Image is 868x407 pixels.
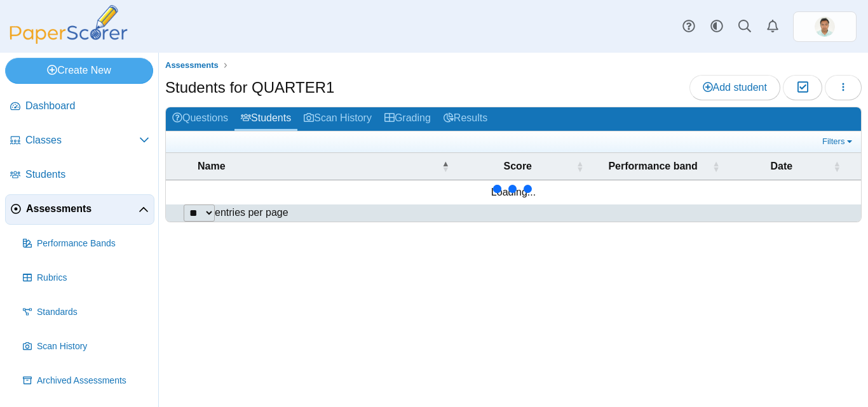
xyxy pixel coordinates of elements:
[5,160,154,190] a: Students
[815,17,835,37] span: adonis maynard pilongo
[833,153,841,180] span: Date : Activate to sort
[18,331,154,362] a: Scan History
[37,375,149,387] span: Archived Assessments
[504,161,532,171] span: Score
[37,272,149,284] span: Rubrics
[162,58,222,74] a: Assessments
[5,91,154,122] a: Dashboard
[165,60,219,70] span: Assessments
[793,11,857,42] a: ps.qM1w65xjLpOGVUdR
[215,207,288,218] label: entries per page
[297,107,378,131] a: Scan History
[37,306,149,319] span: Standards
[819,135,858,148] a: Filters
[25,168,149,182] span: Students
[18,297,154,328] a: Standards
[703,82,767,93] span: Add student
[234,107,297,131] a: Students
[166,180,861,204] td: Loading...
[5,5,132,44] img: PaperScorer
[712,153,720,180] span: Performance band : Activate to sort
[576,153,583,180] span: Score : Activate to sort
[26,202,139,216] span: Assessments
[5,35,132,46] a: PaperScorer
[25,133,139,147] span: Classes
[5,58,153,83] a: Create New
[437,107,494,131] a: Results
[442,153,449,180] span: Name : Activate to invert sorting
[5,126,154,156] a: Classes
[608,161,697,171] span: Performance band
[25,99,149,113] span: Dashboard
[198,161,226,171] span: Name
[759,13,787,41] a: Alerts
[37,340,149,353] span: Scan History
[18,229,154,259] a: Performance Bands
[18,263,154,293] a: Rubrics
[689,75,780,100] a: Add student
[18,366,154,396] a: Archived Assessments
[378,107,437,131] a: Grading
[37,237,149,250] span: Performance Bands
[771,161,793,171] span: Date
[165,77,334,98] h1: Students for QUARTER1
[5,194,154,225] a: Assessments
[815,17,835,37] img: ps.qM1w65xjLpOGVUdR
[166,107,234,131] a: Questions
